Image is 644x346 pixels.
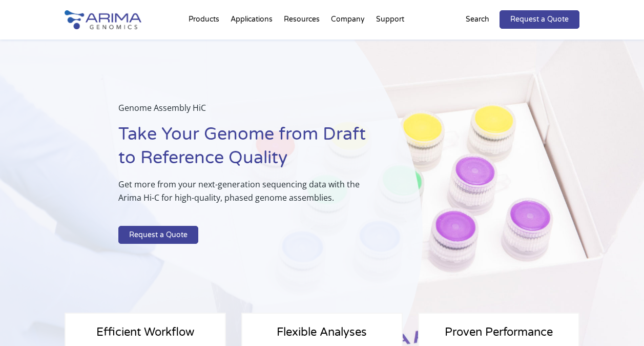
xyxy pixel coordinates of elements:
[96,325,194,339] span: Efficient Workflow
[118,101,371,123] p: Genome Assembly HiC
[466,13,489,26] p: Search
[500,10,579,29] a: Request a Quote
[118,178,371,213] p: Get more from your next-generation sequencing data with the Arima Hi-C for high-quality, phased g...
[65,10,141,29] img: Arima-Genomics-logo
[118,123,371,178] h1: Take Your Genome from Draft to Reference Quality
[118,226,198,244] a: Request a Quote
[445,325,553,339] span: Proven Performance
[277,325,367,339] span: Flexible Analyses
